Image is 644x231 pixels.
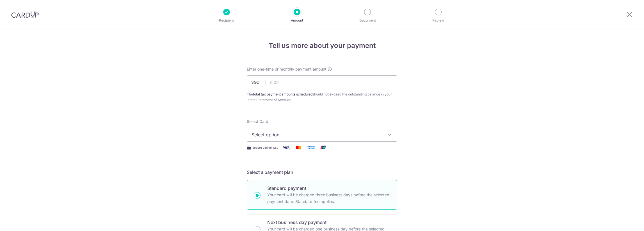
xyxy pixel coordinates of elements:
p: Document [347,18,388,23]
span: SGD [251,80,266,85]
p: Standard payment [267,185,390,192]
span: translation missing: en.payables.payment_networks.credit_card.summary.labels.select_card [247,119,268,124]
img: American Express [305,144,316,151]
div: The should not exceed the outstanding balance in your latest Statement of Account. [247,92,397,103]
p: Recipient [206,18,247,23]
iframe: Opens a widget where you can find more information [608,214,638,228]
h5: Select a payment plan [247,169,397,176]
h4: Tell us more about your payment [247,41,397,51]
input: 0.00 [247,75,397,89]
span: Enter one-time or monthly payment amount [247,66,326,72]
img: Visa [280,144,292,151]
p: Next business day payment [267,219,390,226]
p: Your card will be charged three business days before the selected payment date. Standard fee appl... [267,192,390,205]
img: CardUp [11,11,39,18]
span: Select option [252,131,382,138]
img: Union Pay [318,144,329,151]
b: total tax payment amounts scheduled [253,92,312,96]
span: Secure 256-bit SSL [252,145,278,150]
p: Review [417,18,459,23]
button: Select option [247,128,397,142]
p: Amount [276,18,318,23]
img: Mastercard [293,144,304,151]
